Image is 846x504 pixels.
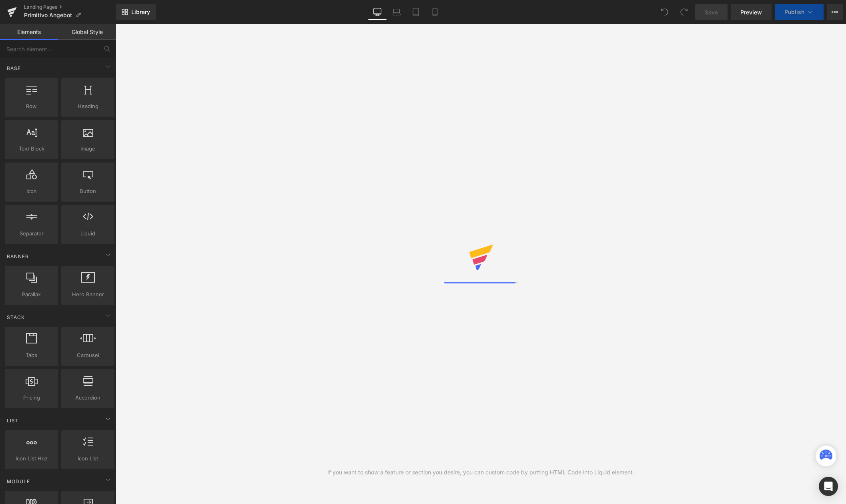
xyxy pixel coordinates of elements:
[6,478,31,485] span: Module
[657,4,673,20] button: Undo
[7,229,56,238] span: Separator
[406,4,425,20] a: Tablet
[7,102,56,110] span: Row
[731,4,772,20] a: Preview
[827,4,843,20] button: More
[64,229,112,238] span: Liquid
[6,253,30,260] span: Banner
[705,8,718,16] span: Save
[6,417,20,424] span: List
[116,4,156,20] a: New Library
[775,4,824,20] button: Publish
[64,454,112,463] span: Icon List
[64,351,112,359] span: Carousel
[7,145,56,153] span: Text Block
[64,187,112,195] span: Button
[24,12,72,18] span: Primitivo Angebot
[425,4,445,20] a: Mobile
[676,4,692,20] button: Redo
[131,8,150,16] span: Library
[64,145,112,153] span: Image
[58,24,116,40] a: Global Style
[740,8,762,16] span: Preview
[387,4,406,20] a: Laptop
[327,468,634,477] div: If you want to show a feature or section you desire, you can custom code by putting HTML Code int...
[7,290,56,299] span: Parallax
[7,351,56,359] span: Tabs
[64,290,112,299] span: Hero Banner
[24,4,116,10] a: Landing Pages
[784,9,804,15] span: Publish
[6,64,22,72] span: Base
[368,4,387,20] a: Desktop
[6,313,26,321] span: Stack
[64,102,112,110] span: Heading
[819,477,838,496] div: Open Intercom Messenger
[7,454,56,463] span: Icon List Hoz
[64,394,112,402] span: Accordion
[7,394,56,402] span: Pricing
[7,187,56,195] span: Icon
